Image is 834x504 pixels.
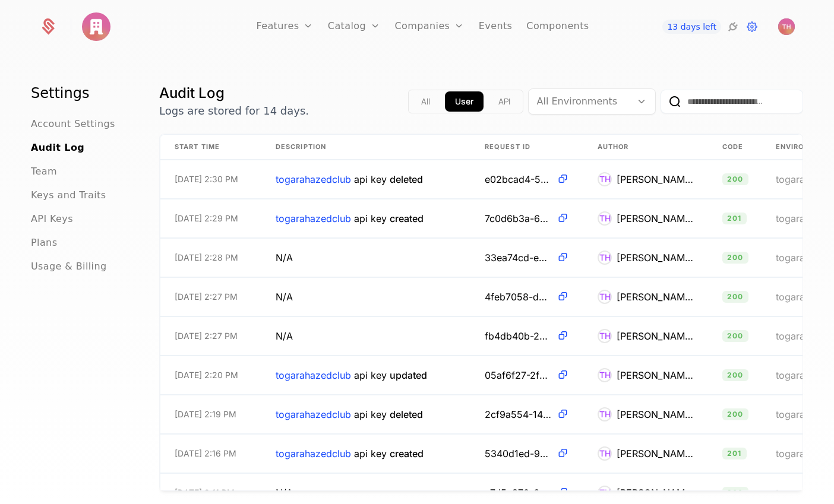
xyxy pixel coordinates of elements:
a: Plans [31,236,57,250]
span: 2cf9a554-1466-48c7-a471-09c22131d9db [485,407,552,421]
div: [PERSON_NAME] [617,407,694,421]
img: Togara Hess [778,18,795,35]
button: Open user button [778,18,795,35]
div: [PERSON_NAME] [617,486,694,500]
span: 201 [722,448,747,459]
span: [DATE] 2:19 PM [175,408,236,420]
span: [DATE] 2:16 PM [175,448,236,459]
span: deleted [390,408,423,420]
span: deleted [390,173,423,185]
img: togarahazedclub [82,12,110,41]
span: created [390,213,424,224]
a: Account Settings [31,117,115,131]
span: togarahazedclub api key created [276,446,424,461]
span: 200 [722,487,748,499]
div: TH [598,368,612,382]
span: [DATE] 2:11 PM [175,487,235,499]
nav: Main [31,84,131,274]
a: Audit Log [31,141,84,155]
span: updated [390,369,427,381]
span: [DATE] 2:30 PM [175,173,238,185]
span: e02bcad4-55de-43d4-92b6-2a6b30e0d246 [485,172,552,186]
div: TH [598,251,612,265]
span: N/A [276,251,293,265]
span: 200 [722,252,748,264]
span: 200 [722,173,748,185]
span: 7c0d6b3a-6655-4efd-8e90-1e6ae56a1ae4 [485,211,552,226]
div: [PERSON_NAME] [617,251,694,265]
div: TH [598,446,612,461]
span: 4feb7058-db70-4a95-aba4-b4ac3f615c55 [485,290,552,304]
a: 13 days left [662,20,721,34]
th: Request ID [470,135,583,160]
span: 200 [722,408,748,420]
p: Logs are stored for 14 days. [159,103,309,119]
span: togarahazedclub api key deleted [276,407,423,421]
button: all [411,91,440,112]
th: Code [708,135,762,160]
div: TH [598,329,612,343]
span: 5340d1ed-902b-4af8-8cce-c21c7774c5de [485,446,552,461]
span: fb4db40b-2472-40af-9155-46fb091cf3a1 [485,329,552,343]
div: [PERSON_NAME] [617,172,694,186]
th: Description [261,135,470,160]
span: togarahazedclub api key updated [276,368,427,382]
span: togarahazedclub api key created [276,211,424,226]
a: API Keys [31,212,73,226]
a: Team [31,164,57,179]
span: [DATE] 2:27 PM [175,291,238,303]
th: Start Time [160,135,261,160]
span: c7d5e870-620f-4e82-a7b8-20b205f88212 [485,486,552,500]
span: togarahazedclub [276,369,351,381]
div: TH [598,290,612,304]
span: 200 [722,291,748,303]
span: togarahazedclub [276,448,351,459]
div: Text alignment [408,90,523,113]
a: Settings [745,20,759,34]
span: [DATE] 2:29 PM [175,213,238,224]
div: [PERSON_NAME] [617,290,694,304]
div: [PERSON_NAME] [617,446,694,461]
span: [DATE] 2:28 PM [175,252,238,264]
span: N/A [276,486,293,500]
a: Keys and Traits [31,188,106,202]
span: togarahazedclub [276,173,351,185]
div: TH [598,172,612,186]
span: togarahazedclub [276,408,351,420]
span: created [390,448,424,459]
div: TH [598,407,612,421]
div: TH [598,211,612,226]
button: app [445,91,484,112]
span: 05af6f27-2f24-4281-84ef-04cb550aefc2 [485,368,552,382]
span: [DATE] 2:27 PM [175,330,238,342]
span: N/A [276,290,293,304]
a: Integrations [726,20,740,34]
h1: Settings [31,84,131,103]
span: togarahazedclub api key deleted [276,172,423,186]
span: 200 [722,330,748,342]
div: [PERSON_NAME] [617,329,694,343]
span: togarahazedclub [276,213,351,224]
span: 200 [722,369,748,381]
span: 201 [722,213,747,224]
div: [PERSON_NAME] [617,368,694,382]
button: api [488,91,520,112]
span: 33ea74cd-e3f3-476f-8261-ee0d5b23a65b [485,251,552,265]
span: N/A [276,329,293,343]
a: Usage & Billing [31,259,107,274]
div: [PERSON_NAME] [617,211,694,226]
th: Author [583,135,708,160]
div: TH [598,486,612,500]
h1: Audit Log [159,84,309,103]
span: [DATE] 2:20 PM [175,369,238,381]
